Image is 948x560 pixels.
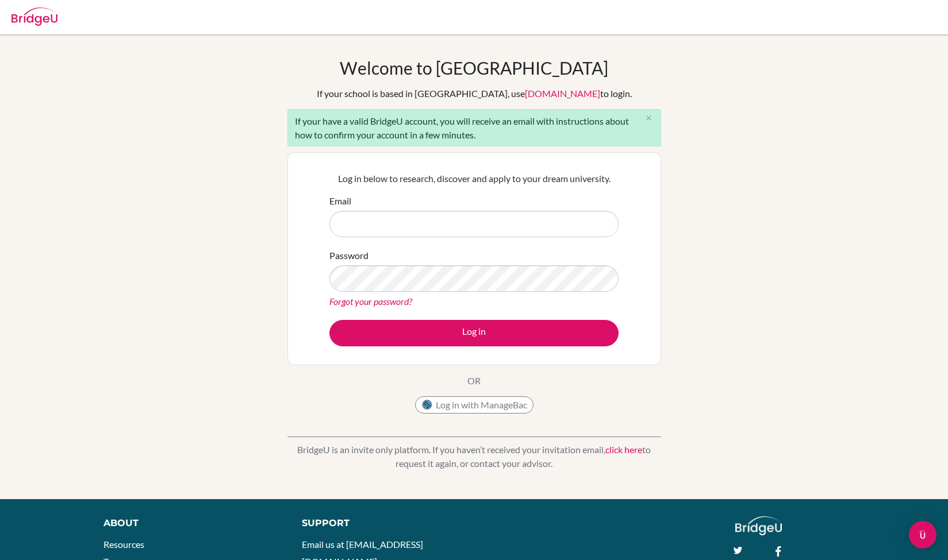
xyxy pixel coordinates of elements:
[103,539,144,550] a: Resources
[329,320,619,346] button: Log in
[638,110,661,127] button: Close
[415,396,534,414] button: Log in with ManageBac
[302,516,462,530] div: Support
[329,172,619,186] p: Log in below to research, discover and apply to your dream university.
[329,249,369,262] label: Password
[287,109,661,146] div: If your have a valid BridgeU account, you will receive an email with instructions about how to co...
[317,87,632,101] div: If your school is based in [GEOGRAPHIC_DATA], use to login.
[11,7,57,26] img: Bridge-U
[103,516,276,530] div: About
[329,296,412,307] a: Forgot your password?
[605,444,642,455] a: click here
[287,443,661,470] p: BridgeU is an invite only platform. If you haven’t received your invitation email, to request it ...
[909,521,937,549] div: Open Intercom Messenger
[329,194,351,208] label: Email
[644,114,653,122] i: close
[735,516,782,535] img: logo_white@2x-f4f0deed5e89b7ecb1c2cc34c3e3d731f90f0f143d5ea2071677605dd97b5244.png
[467,374,481,388] p: OR
[525,88,600,99] a: [DOMAIN_NAME]
[340,57,608,78] h1: Welcome to [GEOGRAPHIC_DATA]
